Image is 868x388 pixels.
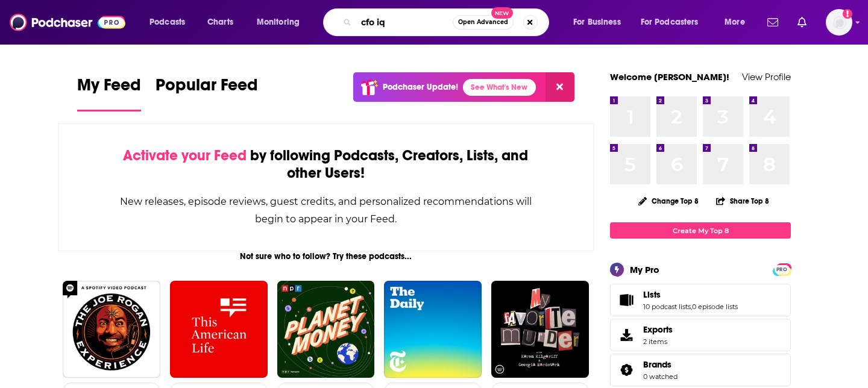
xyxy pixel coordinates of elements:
span: Brands [643,359,671,370]
svg: Add a profile image [843,9,852,19]
button: Share Top 8 [715,189,770,213]
span: For Podcasters [641,14,699,31]
a: Popular Feed [156,75,258,111]
span: My Feed [77,75,141,102]
a: View Profile [742,71,791,83]
img: Planet Money [277,281,375,378]
a: 0 watched [643,372,678,381]
div: My Pro [630,264,659,275]
span: Brands [610,354,791,386]
img: The Joe Rogan Experience [63,281,160,378]
span: Lists [610,284,791,316]
img: User Profile [826,9,852,36]
a: Show notifications dropdown [763,12,783,33]
div: New releases, episode reviews, guest credits, and personalized recommendations will begin to appe... [119,193,533,228]
span: New [491,7,513,19]
span: Podcasts [149,14,185,31]
button: Show profile menu [826,9,852,36]
a: Lists [614,292,638,308]
span: PRO [775,265,789,274]
button: open menu [633,13,716,32]
span: Logged in as JamesRod2024 [826,9,852,36]
span: Popular Feed [156,75,258,102]
span: For Business [573,14,621,31]
a: Welcome [PERSON_NAME]! [610,71,729,83]
div: Not sure who to follow? Try these podcasts... [58,251,594,261]
span: Charts [207,14,233,31]
img: The Daily [384,281,482,378]
span: Exports [614,327,638,343]
button: open menu [248,13,315,32]
span: Exports [643,324,673,335]
a: Brands [614,361,638,378]
a: Charts [200,13,241,32]
a: 10 podcast lists [643,302,691,311]
div: by following Podcasts, Creators, Lists, and other Users! [119,147,533,182]
span: 2 items [643,337,673,346]
span: Activate your Feed [123,146,247,164]
button: open menu [565,13,636,32]
a: Exports [610,319,791,351]
a: PRO [775,264,789,274]
a: Create My Top 8 [610,222,791,239]
span: Monitoring [257,14,300,31]
img: My Favorite Murder with Karen Kilgariff and Georgia Hardstark [491,281,589,378]
button: open menu [716,13,760,32]
span: Open Advanced [458,19,508,25]
div: Search podcasts, credits, & more... [335,8,561,36]
span: , [691,302,692,311]
a: Show notifications dropdown [793,12,811,33]
button: Open AdvancedNew [453,15,514,30]
button: Change Top 8 [631,193,706,208]
span: More [725,14,745,31]
a: See What's New [463,79,536,96]
a: Brands [643,359,678,370]
a: My Feed [77,75,141,111]
span: Lists [643,289,661,300]
img: Podchaser - Follow, Share and Rate Podcasts [10,11,125,34]
a: 0 episode lists [692,302,738,311]
button: open menu [141,13,201,32]
img: This American Life [170,281,268,378]
p: Podchaser Update! [383,82,458,92]
a: Lists [643,289,738,300]
input: Search podcasts, credits, & more... [356,13,453,32]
